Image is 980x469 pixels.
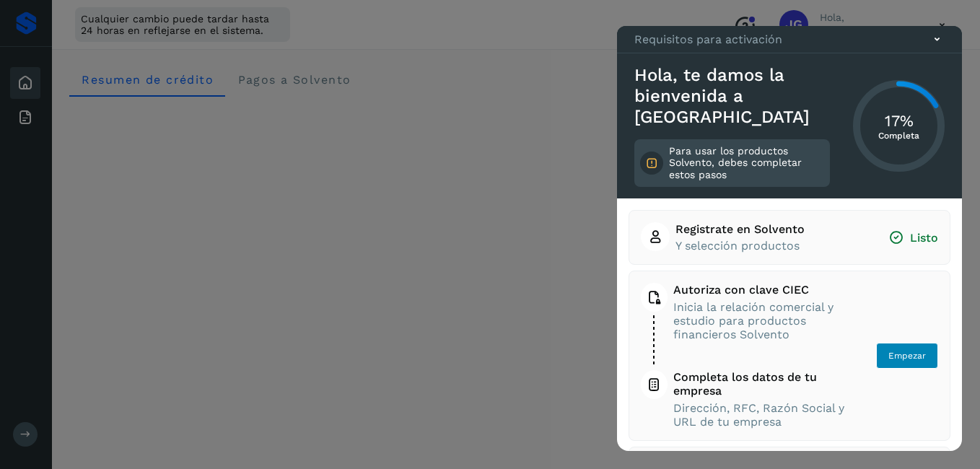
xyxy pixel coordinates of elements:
span: Listo [888,230,938,245]
p: Completa [878,131,919,141]
h3: Hola, te damos la bienvenida a [GEOGRAPHIC_DATA] [634,65,830,127]
button: Autoriza con clave CIECInicia la relación comercial y estudio para productos financieros Solvento... [641,283,938,429]
span: Registrate en Solvento [675,222,805,236]
span: Autoriza con clave CIEC [673,283,849,297]
p: Requisitos para activación [634,32,782,46]
span: Dirección, RFC, Razón Social y URL de tu empresa [673,401,849,429]
span: Inicia la relación comercial y estudio para productos financieros Solvento [673,300,849,342]
span: Y selección productos [675,239,805,253]
button: Registrate en SolventoY selección productosListo [641,222,938,253]
div: Requisitos para activación [617,26,962,53]
button: Empezar [876,343,938,369]
span: Completa los datos de tu empresa [673,370,849,398]
p: Para usar los productos Solvento, debes completar estos pasos [669,145,824,181]
h3: 17% [878,111,919,130]
span: Empezar [888,349,926,362]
